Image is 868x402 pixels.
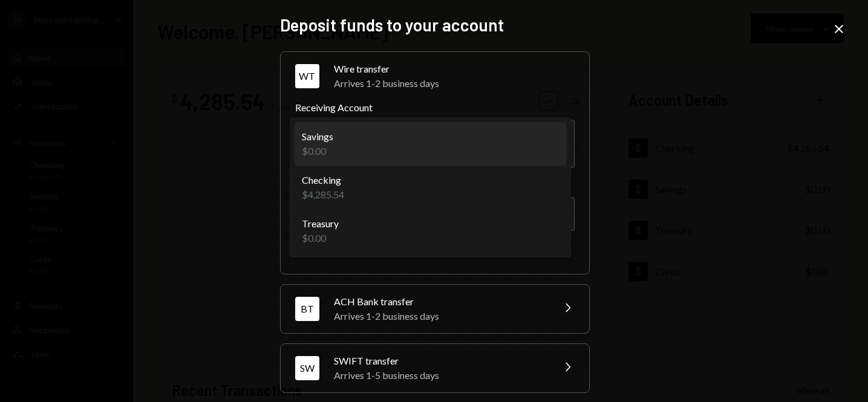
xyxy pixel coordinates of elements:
div: Savings [302,129,333,144]
label: Receiving Account [295,100,575,115]
div: $0.00 [302,144,333,158]
div: Arrives 1-2 business days [334,76,575,91]
div: ACH Bank transfer [334,294,546,309]
h2: Deposit funds to your account [280,13,589,37]
div: $0.00 [302,231,339,245]
div: Checking [302,173,344,187]
div: BT [295,297,319,321]
div: $4,285.54 [302,187,344,202]
div: Treasury [302,216,339,231]
div: WT [295,64,319,88]
div: Arrives 1-5 business days [334,368,546,383]
div: SWIFT transfer [334,354,546,368]
div: SW [295,356,319,380]
div: Arrives 1-2 business days [334,309,546,323]
div: Wire transfer [334,62,575,76]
